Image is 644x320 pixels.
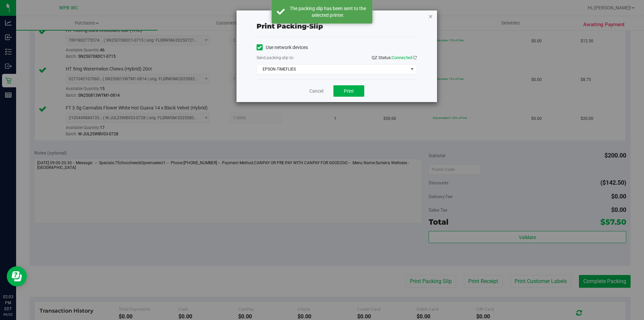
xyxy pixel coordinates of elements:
[257,55,294,61] label: Send packing-slip to:
[372,55,417,60] span: QZ Status:
[7,266,27,286] iframe: Resource center
[257,22,323,30] span: Print packing-slip
[392,55,412,60] span: Connected
[257,64,408,74] span: EPSON-TIMEFLIES
[257,44,308,51] label: Use network devices
[333,85,364,97] button: Print
[309,88,323,95] a: Cancel
[408,64,416,74] span: select
[344,88,354,94] span: Print
[288,5,367,18] div: The packing slip has been sent to the selected printer.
